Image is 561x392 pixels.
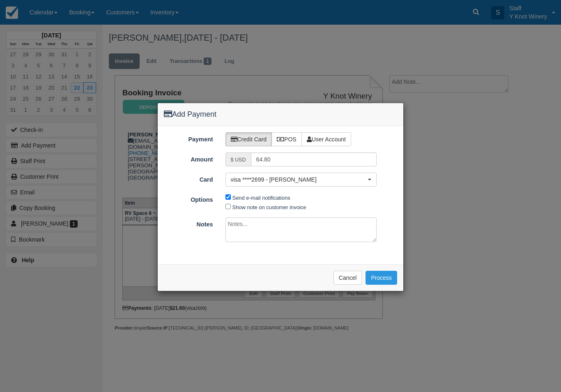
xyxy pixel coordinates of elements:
label: Send e-mail notifications [232,195,290,201]
label: Payment [158,132,219,144]
input: Valid amount required. [251,152,377,166]
label: Notes [158,217,219,229]
span: visa ****2699 - [PERSON_NAME] [231,175,366,184]
button: visa ****2699 - [PERSON_NAME] [225,173,377,187]
button: Process [366,271,397,285]
label: Amount [158,152,219,164]
label: User Account [301,132,351,146]
label: Card [158,173,219,184]
label: Show note on customer invoice [232,204,306,210]
label: Credit Card [225,132,272,146]
small: $ USD [231,157,246,163]
label: POS [271,132,302,146]
h4: Add Payment [164,109,397,120]
label: Options [158,193,219,204]
button: Cancel [333,271,362,285]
